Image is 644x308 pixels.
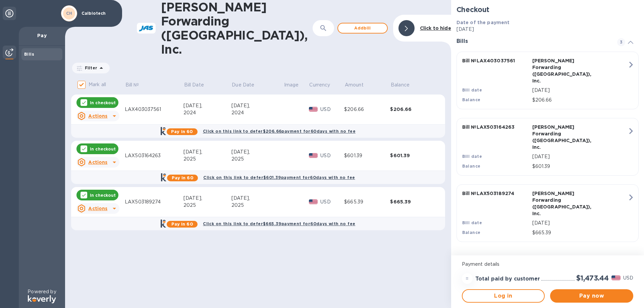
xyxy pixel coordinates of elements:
div: $601.39 [390,152,436,159]
div: 2025 [231,156,283,163]
p: [DATE] [532,153,628,160]
div: [DATE], [231,195,283,202]
div: 2025 [183,202,231,209]
u: Actions [88,160,107,165]
b: Pay in 60 [172,175,194,180]
b: Bill date [462,220,482,225]
p: Due Date [232,81,254,88]
div: $206.66 [344,106,390,113]
img: USD [309,107,318,112]
b: CH [66,11,72,16]
h2: $1,473.44 [576,274,609,282]
b: Bill date [462,87,482,93]
b: Bill date [462,154,482,159]
span: Pay now [555,292,628,300]
span: Log in [468,292,539,300]
img: USD [309,153,318,158]
h3: Bills [457,38,609,45]
div: $601.39 [344,152,390,159]
b: Click on this link to defer $665.39 payment for 60 days with no fee [203,221,355,226]
p: Bill № LAX403037561 [462,57,530,64]
span: Balance [391,81,418,88]
b: Click on this link to defer $206.66 payment for 60 days with no fee [203,129,356,134]
img: USD [309,199,318,204]
p: $601.39 [532,163,628,170]
p: Powered by [28,288,56,295]
p: [PERSON_NAME] Forwarding ([GEOGRAPHIC_DATA]), Inc. [532,57,600,84]
p: Currency [309,81,330,88]
b: Click to hide [420,25,451,31]
p: Bill № [125,81,139,88]
h2: Checkout [457,5,639,14]
div: LAX503164263 [125,152,183,159]
p: In checkout [90,100,116,106]
div: $665.39 [344,198,390,205]
div: [DATE], [231,102,283,109]
p: Mark all [89,81,106,88]
p: Bill № LAX503164263 [462,124,530,130]
p: Filter [82,65,97,71]
span: Bill № [125,81,148,88]
p: USD [320,198,344,205]
p: Amount [345,81,364,88]
div: $206.66 [390,106,436,113]
img: USD [611,275,621,280]
p: Image [284,81,299,88]
p: Pay [24,32,60,39]
p: USD [320,106,344,113]
p: [DATE] [532,87,628,94]
p: In checkout [90,192,116,198]
div: 2025 [231,202,283,209]
div: 2024 [231,109,283,116]
p: Payment details [462,261,633,268]
div: [DATE], [183,102,231,109]
div: $665.39 [390,198,436,205]
b: Pay in 60 [171,222,193,227]
p: USD [623,274,633,282]
p: [DATE] [457,26,639,33]
p: Bill Date [184,81,204,88]
div: [DATE], [183,148,231,156]
p: [PERSON_NAME] Forwarding ([GEOGRAPHIC_DATA]), Inc. [532,190,600,217]
b: Balance [462,230,481,235]
div: [DATE], [231,148,283,156]
div: LAX403037561 [125,106,183,113]
p: $665.39 [532,229,628,236]
b: Balance [462,97,481,102]
div: LAX503189274 [125,198,183,205]
p: Balance [391,81,410,88]
span: Due Date [232,81,263,88]
button: Pay now [550,289,633,303]
button: Addbill [337,23,388,34]
p: In checkout [90,146,116,152]
u: Actions [88,206,107,211]
p: USD [320,152,344,159]
button: Log in [462,289,545,303]
div: = [462,273,473,284]
button: Bill №LAX403037561[PERSON_NAME] Forwarding ([GEOGRAPHIC_DATA]), Inc.Bill date[DATE]Balance$206.66 [457,52,639,109]
div: [DATE], [183,195,231,202]
h3: Total paid by customer [475,276,540,282]
button: Bill №LAX503164263[PERSON_NAME] Forwarding ([GEOGRAPHIC_DATA]), Inc.Bill date[DATE]Balance$601.39 [457,118,639,176]
p: $206.66 [532,97,628,104]
p: [PERSON_NAME] Forwarding ([GEOGRAPHIC_DATA]), Inc. [532,124,600,150]
b: Click on this link to defer $601.39 payment for 60 days with no fee [203,175,355,180]
b: Date of the payment [457,20,510,25]
div: 2024 [183,109,231,116]
img: Logo [28,295,56,303]
span: Add bill [343,24,382,32]
p: [DATE] [532,220,628,227]
span: 3 [617,38,625,46]
p: Calbiotech [82,11,115,16]
b: Balance [462,164,481,169]
button: Bill №LAX503189274[PERSON_NAME] Forwarding ([GEOGRAPHIC_DATA]), Inc.Bill date[DATE]Balance$665.39 [457,184,639,242]
span: Bill Date [184,81,213,88]
span: Amount [345,81,372,88]
u: Actions [88,113,107,119]
p: Bill № LAX503189274 [462,190,530,197]
div: 2025 [183,156,231,163]
b: Bills [24,52,34,57]
b: Pay in 60 [171,129,193,134]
